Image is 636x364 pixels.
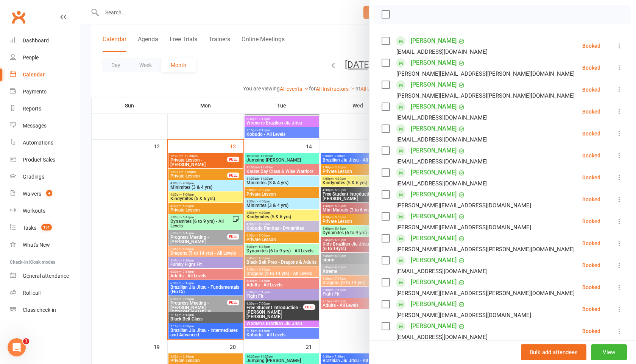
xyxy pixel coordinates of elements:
[411,276,457,288] a: [PERSON_NAME]
[10,302,80,319] a: Class kiosk mode
[23,338,29,344] span: 1
[8,338,26,356] iframe: Intercom live chat
[10,168,80,185] a: Gradings
[10,219,80,236] a: Tasks 151
[10,185,80,202] a: Waivers 4
[411,254,457,266] a: [PERSON_NAME]
[23,72,45,78] div: Calendar
[10,83,80,100] a: Payments
[411,298,457,310] a: [PERSON_NAME]
[396,266,488,276] div: [EMAIL_ADDRESS][DOMAIN_NAME]
[411,35,457,47] a: [PERSON_NAME]
[23,191,41,197] div: Waivers
[411,123,457,135] a: [PERSON_NAME]
[23,208,45,214] div: Workouts
[396,113,488,123] div: [EMAIL_ADDRESS][DOMAIN_NAME]
[9,8,28,26] a: Clubworx
[591,344,627,360] button: View
[10,236,80,254] a: What's New
[10,285,80,302] a: Roll call
[396,179,488,188] div: [EMAIL_ADDRESS][DOMAIN_NAME]
[396,157,488,166] div: [EMAIL_ADDRESS][DOMAIN_NAME]
[10,32,80,49] a: Dashboard
[396,201,531,210] div: [PERSON_NAME][EMAIL_ADDRESS][DOMAIN_NAME]
[582,43,600,48] div: Booked
[10,134,80,151] a: Automations
[411,210,457,222] a: [PERSON_NAME]
[396,135,488,145] div: [EMAIL_ADDRESS][DOMAIN_NAME]
[23,174,44,180] div: Gradings
[23,225,36,231] div: Tasks
[411,188,457,201] a: [PERSON_NAME]
[10,49,80,66] a: People
[23,273,69,279] div: General attendance
[411,232,457,244] a: [PERSON_NAME]
[582,131,600,136] div: Booked
[582,285,600,290] div: Booked
[23,140,53,146] div: Automations
[23,123,47,129] div: Messages
[521,344,586,360] button: Bulk add attendees
[23,242,50,248] div: What's New
[23,89,47,95] div: Payments
[10,100,80,117] a: Reports
[582,65,600,70] div: Booked
[411,166,457,179] a: [PERSON_NAME]
[23,54,39,61] div: People
[411,79,457,91] a: [PERSON_NAME]
[396,332,488,342] div: [EMAIL_ADDRESS][DOMAIN_NAME]
[396,310,531,320] div: [PERSON_NAME][EMAIL_ADDRESS][DOMAIN_NAME]
[10,202,80,219] a: Workouts
[10,151,80,168] a: Product Sales
[582,263,600,268] div: Booked
[396,288,575,298] div: [PERSON_NAME][EMAIL_ADDRESS][PERSON_NAME][DOMAIN_NAME]
[396,47,488,57] div: [EMAIL_ADDRESS][DOMAIN_NAME]
[23,157,55,163] div: Product Sales
[582,197,600,202] div: Booked
[396,91,575,101] div: [PERSON_NAME][EMAIL_ADDRESS][PERSON_NAME][DOMAIN_NAME]
[10,66,80,83] a: Calendar
[582,241,600,246] div: Booked
[396,244,575,254] div: [PERSON_NAME][EMAIL_ADDRESS][PERSON_NAME][DOMAIN_NAME]
[582,109,600,114] div: Booked
[23,37,49,44] div: Dashboard
[582,219,600,224] div: Booked
[411,101,457,113] a: [PERSON_NAME]
[582,306,600,312] div: Booked
[582,175,600,180] div: Booked
[10,268,80,285] a: General attendance kiosk mode
[41,224,52,230] span: 151
[582,153,600,158] div: Booked
[411,57,457,69] a: [PERSON_NAME]
[46,190,52,196] span: 4
[23,290,41,296] div: Roll call
[582,328,600,334] div: Booked
[23,106,41,112] div: Reports
[396,69,575,79] div: [PERSON_NAME][EMAIL_ADDRESS][PERSON_NAME][DOMAIN_NAME]
[582,87,600,92] div: Booked
[23,307,56,313] div: Class check-in
[411,145,457,157] a: [PERSON_NAME]
[396,222,531,232] div: [PERSON_NAME][EMAIL_ADDRESS][DOMAIN_NAME]
[411,320,457,332] a: [PERSON_NAME]
[10,117,80,134] a: Messages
